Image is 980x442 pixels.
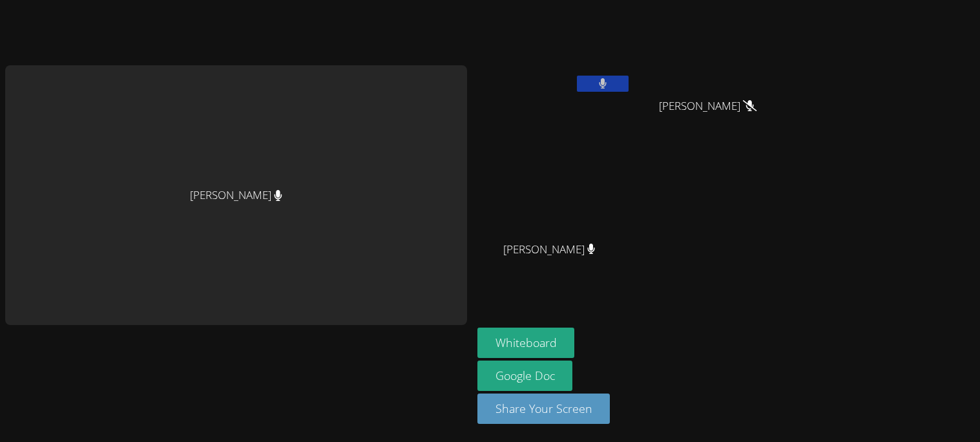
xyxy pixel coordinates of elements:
button: Whiteboard [477,328,575,358]
span: [PERSON_NAME] [659,97,756,116]
span: [PERSON_NAME] [503,240,596,259]
div: [PERSON_NAME] [5,65,467,325]
a: Google Doc [477,361,573,391]
button: Share Your Screen [477,394,610,424]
